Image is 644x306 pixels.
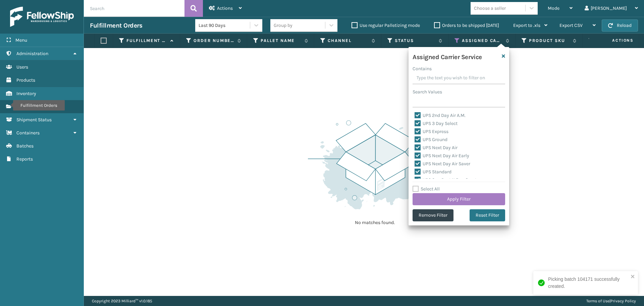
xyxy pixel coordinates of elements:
[413,209,453,221] button: Remove Filter
[415,177,481,183] label: UPS SurePost 1LB or Greater
[126,38,167,44] label: Fulfillment Order Id
[199,22,251,29] div: Last 90 Days
[16,77,35,83] span: Products
[474,5,506,12] div: Choose a seller
[462,38,502,44] label: Assigned Carrier Service
[415,129,448,134] label: UPS Express
[194,38,234,44] label: Order Number
[602,19,638,32] button: Reload
[415,161,470,167] label: UPS Next Day Air Saver
[548,5,559,11] span: Mode
[16,117,52,123] span: Shipment Status
[413,88,442,95] label: Search Values
[352,23,420,28] label: Use regular Palletizing mode
[16,130,40,136] span: Containers
[16,143,34,149] span: Batches
[413,72,505,84] input: Type the text you wish to filter on
[415,153,469,159] label: UPS Next Day Air Early
[591,35,638,46] span: Actions
[217,5,233,11] span: Actions
[92,296,152,306] p: Copyright 2023 Milliard™ v 1.0.185
[415,121,458,126] label: UPS 3 Day Select
[415,145,458,150] label: UPS Next Day Air
[16,51,48,56] span: Administration
[274,22,292,29] div: Group by
[16,104,54,110] span: Fulfillment Orders
[529,38,570,44] label: Product SKU
[415,113,466,118] label: UPS 2nd Day Air A.M.
[631,274,635,280] button: close
[415,169,451,175] label: UPS Standard
[413,65,432,72] label: Contains
[413,51,482,61] h4: Assigned Carrier Service
[559,23,583,28] span: Export CSV
[16,156,33,162] span: Reports
[16,91,36,96] span: Inventory
[10,7,74,27] img: logo
[415,137,447,142] label: UPS Ground
[513,23,540,28] span: Export to .xls
[328,38,368,44] label: Channel
[15,37,27,43] span: Menu
[413,193,505,205] button: Apply Filter
[16,64,28,70] span: Users
[261,38,301,44] label: Pallet Name
[434,23,499,28] label: Orders to be shipped [DATE]
[548,276,629,290] div: Picking batch 104171 successfully created.
[90,21,142,30] h3: Fulfillment Orders
[413,186,440,192] label: Select All
[395,38,435,44] label: Status
[470,209,505,221] button: Reset Filter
